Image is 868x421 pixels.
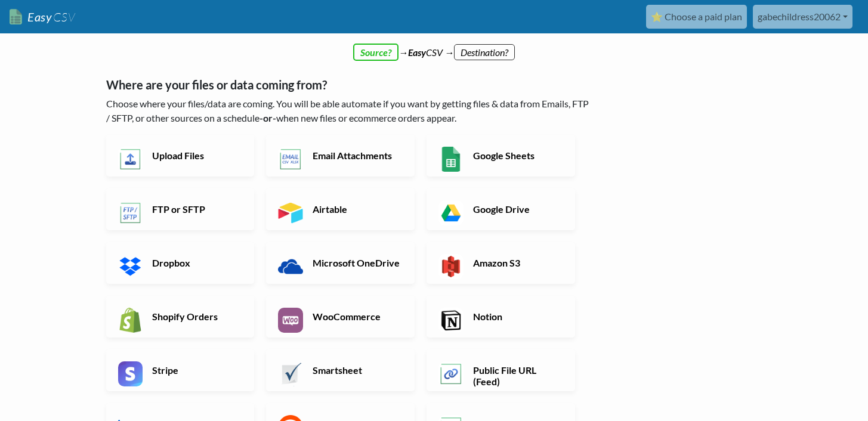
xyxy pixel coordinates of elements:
a: Stripe [106,349,255,391]
a: Amazon S3 [427,242,575,284]
a: WooCommerce [266,296,415,338]
img: FTP or SFTP App & API [118,200,143,225]
img: Email New CSV or XLSX File App & API [278,147,303,172]
h6: Upload Files [149,150,243,161]
a: EasyCSV [10,5,75,29]
h5: Where are your files or data coming from? [106,78,592,92]
a: Airtable [266,188,415,230]
h6: Microsoft OneDrive [310,257,403,268]
a: Notion [427,296,575,338]
img: Airtable App & API [278,200,303,225]
h6: Smartsheet [310,364,403,376]
a: Google Sheets [427,135,575,177]
img: Upload Files App & API [118,147,143,172]
a: Public File URL (Feed) [427,349,575,391]
a: Upload Files [106,135,255,177]
p: Choose where your files/data are coming. You will be able automate if you want by getting files &... [106,97,592,125]
h6: Stripe [149,364,243,376]
a: Shopify Orders [106,296,255,338]
img: WooCommerce App & API [278,308,303,333]
h6: Public File URL (Feed) [470,364,564,387]
img: Notion App & API [438,308,464,333]
h6: Google Drive [470,203,564,215]
h6: Shopify Orders [149,311,243,322]
img: Public File URL App & API [438,361,464,386]
a: Smartsheet [266,349,415,391]
a: Email Attachments [266,135,415,177]
b: -or- [260,112,276,123]
a: ⭐ Choose a paid plan [646,5,747,29]
h6: Notion [470,311,564,322]
h6: WooCommerce [310,311,403,322]
div: → CSV → [94,33,774,60]
h6: Dropbox [149,257,243,268]
img: Google Sheets App & API [438,147,464,172]
img: Microsoft OneDrive App & API [278,254,303,279]
img: Stripe App & API [118,361,143,386]
img: Dropbox App & API [118,254,143,279]
a: FTP or SFTP [106,188,255,230]
a: Google Drive [427,188,575,230]
h6: Google Sheets [470,150,564,161]
img: Shopify App & API [118,308,143,333]
img: Google Drive App & API [438,200,464,225]
a: Microsoft OneDrive [266,242,415,284]
h6: Email Attachments [310,150,403,161]
a: Dropbox [106,242,255,284]
img: Smartsheet App & API [278,361,303,386]
span: CSV [52,10,75,24]
h6: Amazon S3 [470,257,564,268]
h6: FTP or SFTP [149,203,243,215]
h6: Airtable [310,203,403,215]
img: Amazon S3 App & API [438,254,464,279]
a: gabechildress20062 [753,5,852,29]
